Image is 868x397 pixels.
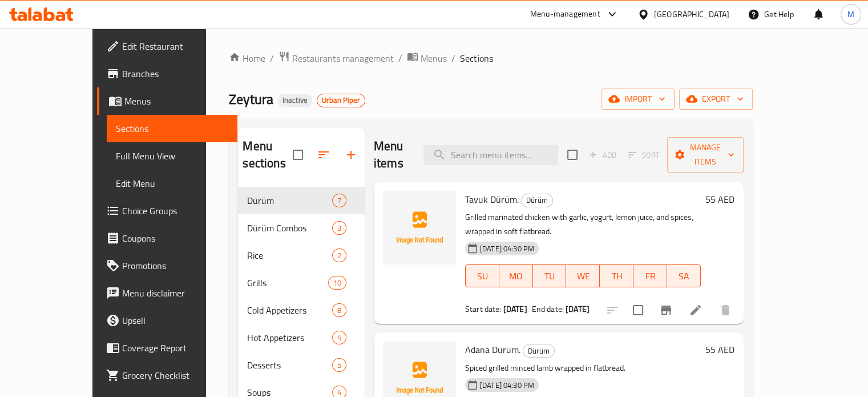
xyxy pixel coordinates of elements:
span: FR [638,268,663,284]
span: Select section [560,143,584,167]
button: Manage items [667,137,744,173]
span: SA [672,268,696,284]
a: Choice Groups [97,197,237,224]
span: M [847,8,854,21]
a: Menus [407,51,447,66]
span: Rice [247,248,332,262]
span: 7 [333,195,346,206]
button: FR [633,264,667,287]
span: TH [604,268,629,284]
li: / [398,51,402,65]
span: Urban Piper [317,95,365,105]
a: Edit Restaurant [97,33,237,60]
div: Hot Appetizers4 [238,324,364,351]
div: [GEOGRAPHIC_DATA] [654,8,729,21]
p: Grilled marinated chicken with garlic, yogurt, lemon juice, and spices, wrapped in soft flatbread. [465,210,701,239]
div: Cold Appetizers [247,303,332,317]
span: [DATE] 04:30 PM [475,380,539,391]
span: Add item [584,146,621,164]
div: Dürüm7 [238,187,364,214]
span: export [688,92,744,106]
nav: breadcrumb [229,51,753,66]
div: items [332,221,346,235]
a: Sections [107,115,237,142]
h6: 55 AED [705,191,734,207]
input: search [423,145,558,165]
h2: Menu sections [243,138,292,172]
a: Restaurants management [278,51,394,66]
button: TH [600,264,633,287]
span: WE [571,268,595,284]
span: Dürüm [247,194,332,207]
img: Tavuk Dürüm. [383,191,456,264]
div: Dürüm Combos [247,221,332,235]
div: items [332,331,346,344]
button: SA [667,264,701,287]
a: Grocery Checklist [97,362,237,389]
span: Coupons [122,231,228,245]
span: Menu disclaimer [122,286,228,300]
span: Inactive [278,95,312,105]
li: / [451,51,455,65]
button: import [601,89,675,110]
a: Promotions [97,252,237,279]
span: Menus [421,51,447,65]
span: Manage items [676,141,734,169]
a: Upsell [97,307,237,334]
div: items [332,358,346,372]
span: Zeytura [229,86,273,112]
span: Desserts [247,358,332,372]
span: Grocery Checklist [122,368,228,382]
span: Restaurants management [292,51,394,65]
span: 3 [333,223,346,234]
span: Edit Restaurant [122,39,228,53]
span: 4 [333,332,346,343]
span: Sort sections [310,141,337,169]
button: TU [533,264,567,287]
span: SU [470,268,495,284]
span: Hot Appetizers [247,331,332,344]
div: Cold Appetizers8 [238,296,364,324]
a: Menu disclaimer [97,279,237,307]
span: Dürüm [523,344,554,358]
span: Choice Groups [122,204,228,218]
div: Desserts5 [238,351,364,379]
a: Full Menu View [107,142,237,170]
a: Home [229,51,265,65]
a: Coverage Report [97,334,237,362]
span: import [611,92,665,106]
span: Grills [247,276,328,290]
div: items [328,276,346,290]
span: Full Menu View [116,149,228,163]
span: 2 [333,250,346,261]
span: Promotions [122,259,228,272]
span: Coverage Report [122,341,228,355]
span: 10 [329,278,346,288]
span: Select all sections [286,143,310,167]
div: Dürüm Combos3 [238,214,364,242]
span: 5 [333,360,346,371]
a: Coupons [97,224,237,252]
span: [DATE] 04:30 PM [475,243,539,254]
div: Dürüm [523,344,555,358]
span: Sections [460,51,492,65]
li: / [270,51,274,65]
div: Menu-management [530,7,600,21]
a: Menus [97,87,237,115]
div: items [332,194,346,207]
span: Select section first [621,146,667,164]
span: TU [538,268,562,284]
div: Rice2 [238,242,364,269]
b: [DATE] [503,302,527,316]
span: Branches [122,67,228,81]
div: Inactive [278,94,312,107]
div: Grills10 [238,269,364,296]
h6: 55 AED [705,342,734,358]
button: MO [499,264,533,287]
b: [DATE] [566,302,590,316]
button: delete [712,296,739,324]
span: End date: [532,302,564,316]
